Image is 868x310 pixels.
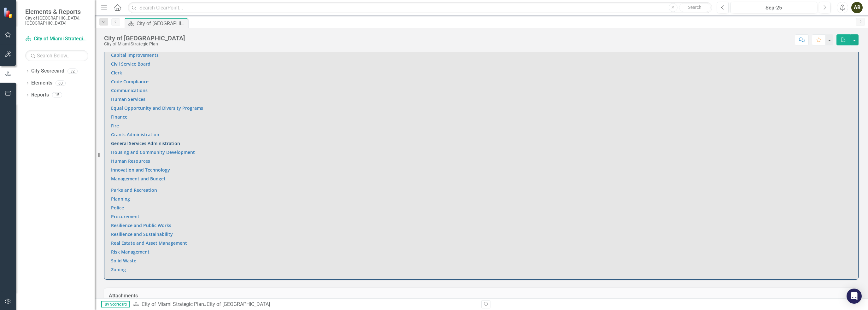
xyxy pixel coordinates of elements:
[104,42,185,46] div: City of Miami Strategic Plan
[111,70,122,76] a: Clerk
[104,35,185,42] div: City of [GEOGRAPHIC_DATA]
[111,249,150,255] a: Risk Management
[142,301,204,307] a: City of Miami Strategic Plan
[111,158,150,164] a: Human Resources
[25,8,88,15] span: Elements & Reports
[111,79,149,85] a: Code Compliance
[111,205,124,211] a: Police
[111,61,150,67] a: Civil Service Board
[111,213,139,219] a: Procurement
[730,2,817,13] button: Sep-25
[847,289,862,304] div: Open Intercom Messenger
[31,79,52,87] a: Elements
[111,176,166,182] a: Management and Budget
[101,301,130,307] span: By Scorecard
[111,258,136,264] a: Solid Waste
[111,187,157,193] a: Parks and Recreation
[56,80,66,86] div: 60
[679,3,711,12] button: Search
[111,96,145,102] a: Human Services
[111,240,187,246] a: Real Estate and Asset Management
[111,149,195,155] a: Housing and Community Development
[688,5,701,10] span: Search
[111,105,203,111] a: Equal Opportunity and Diversity Programs
[733,4,815,12] div: Sep-25
[111,52,159,58] a: Capital Improvements
[111,231,173,237] a: Resilience and Sustainability
[67,68,78,74] div: 32
[31,67,64,75] a: City Scorecard
[207,301,270,307] div: City of [GEOGRAPHIC_DATA]
[25,50,88,61] input: Search Below...
[111,222,171,228] a: Resilience and Public Works
[52,92,62,98] div: 15
[111,132,159,137] a: Grants Administration
[3,7,14,18] img: ClearPoint Strategy
[111,196,130,202] a: Planning
[111,114,127,120] a: Finance
[111,123,119,129] a: Fire
[111,87,148,93] a: Communications
[851,2,863,13] button: AB
[109,293,854,299] h3: Attachments
[111,266,126,272] a: Zoning
[133,301,477,308] div: »
[25,35,88,43] a: City of Miami Strategic Plan
[111,167,170,173] a: Innovation and Technology
[128,2,712,13] input: Search ClearPoint...
[31,91,49,99] a: Reports
[25,15,88,26] small: City of [GEOGRAPHIC_DATA], [GEOGRAPHIC_DATA]
[111,140,180,146] a: General Services Administration
[137,20,186,27] div: City of [GEOGRAPHIC_DATA]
